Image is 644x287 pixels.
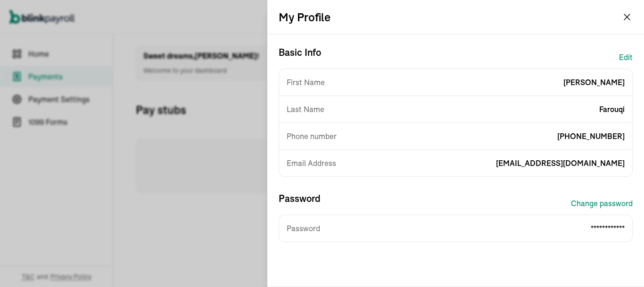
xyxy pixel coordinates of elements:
span: Last Name [287,104,324,115]
span: Password [287,223,320,234]
h3: Password [279,192,321,215]
h2: My Profile [279,9,330,25]
span: Phone number [287,130,337,142]
button: Change password [571,192,633,215]
span: Email Address [287,157,336,169]
button: Edit [619,46,633,69]
h3: Basic Info [279,46,321,69]
span: Farouqi [599,104,625,115]
span: [PERSON_NAME] [563,77,625,88]
span: [EMAIL_ADDRESS][DOMAIN_NAME] [496,157,625,169]
span: First Name [287,77,325,88]
span: [PHONE_NUMBER] [557,130,625,142]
